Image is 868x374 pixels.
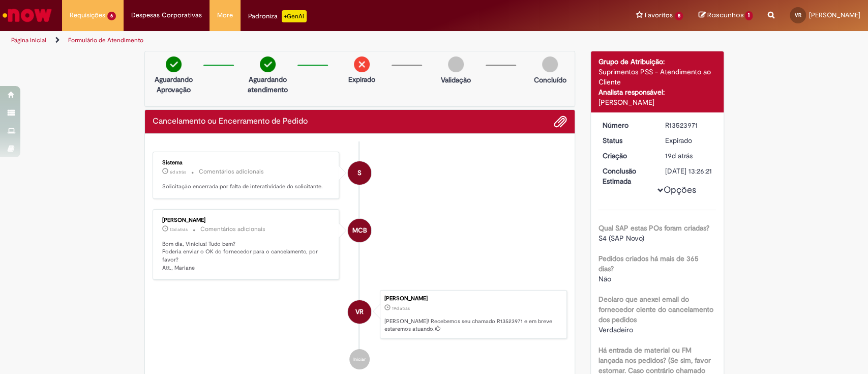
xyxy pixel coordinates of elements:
div: Padroniza [248,10,307,22]
div: Mariane Cega Bianchessi [348,219,371,242]
span: 6d atrás [170,169,186,175]
span: 13d atrás [170,226,188,233]
span: 19d atrás [392,305,410,311]
a: Rascunhos [698,11,753,20]
span: MCB [352,218,367,243]
img: img-circle-grey.png [448,56,464,72]
p: Validação [441,75,471,85]
dt: Criação [595,151,657,161]
div: 11/09/2025 16:26:18 [665,151,712,161]
span: Despesas Corporativas [131,10,202,20]
div: [PERSON_NAME] [598,97,716,107]
time: 11/09/2025 16:26:18 [392,305,410,311]
b: Declaro que anexei email do fornecedor ciente do cancelamento dos pedidos [598,295,713,324]
p: Solicitação encerrada por falta de interatividade do solicitante. [162,183,332,191]
p: +GenAi [282,10,307,22]
span: Não [598,274,611,283]
div: Grupo de Atribuição: [598,56,716,67]
time: 24/09/2025 17:12:30 [170,169,186,175]
span: 19d atrás [665,151,693,160]
div: [PERSON_NAME] [162,217,332,223]
p: [PERSON_NAME]! Recebemos seu chamado R13523971 e em breve estaremos atuando. [384,318,561,333]
span: S4 (SAP Novo) [598,234,644,243]
p: Aguardando Aprovação [149,74,198,95]
span: 6 [107,12,116,20]
dt: Conclusão Estimada [595,166,657,186]
b: Pedidos criados há mais de 365 dias? [598,254,699,273]
span: Favoritos [645,10,673,20]
img: remove.png [354,56,370,72]
p: Aguardando atendimento [243,74,292,95]
div: Suprimentos PSS - Atendimento ao Cliente [598,67,716,87]
p: Concluído [533,75,566,85]
span: [PERSON_NAME] [809,11,860,19]
h2: Cancelamento ou Encerramento de Pedido Histórico de tíquete [153,117,308,126]
img: check-circle-green.png [260,56,276,72]
img: ServiceNow [1,5,53,25]
a: Formulário de Atendimento [68,36,143,44]
img: img-circle-grey.png [542,56,558,72]
div: Expirado [665,135,712,146]
span: 5 [675,12,683,20]
dt: Status [595,135,657,146]
span: More [217,10,233,20]
div: Analista responsável: [598,87,716,97]
dt: Número [595,120,657,130]
time: 17/09/2025 10:12:30 [170,226,188,233]
span: VR [795,12,801,18]
div: System [348,161,371,185]
span: 1 [745,11,753,20]
small: Comentários adicionais [200,225,265,234]
b: Qual SAP estas POs foram criadas? [598,223,709,233]
p: Bom dia, Vinicius! Tudo bem? Poderia enviar o OK do fornecedor para o cancelamento, por favor? At... [162,240,332,272]
span: Requisições [70,10,105,20]
li: Vinicius Dos Santos Rocha [153,290,567,339]
div: R13523971 [665,120,712,130]
div: Vinicius Dos Santos Rocha [348,300,371,324]
p: Expirado [348,74,375,84]
img: check-circle-green.png [166,56,182,72]
ul: Trilhas de página [8,31,571,50]
button: Adicionar anexos [554,115,567,128]
small: Comentários adicionais [199,167,264,176]
span: Verdadeiro [598,325,633,334]
div: Sistema [162,160,332,166]
div: [PERSON_NAME] [384,296,561,302]
a: Página inicial [11,36,46,44]
time: 11/09/2025 16:26:18 [665,151,693,160]
span: VR [355,300,364,324]
div: [DATE] 13:26:21 [665,166,712,176]
span: S [357,161,362,185]
span: Rascunhos [707,10,743,20]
